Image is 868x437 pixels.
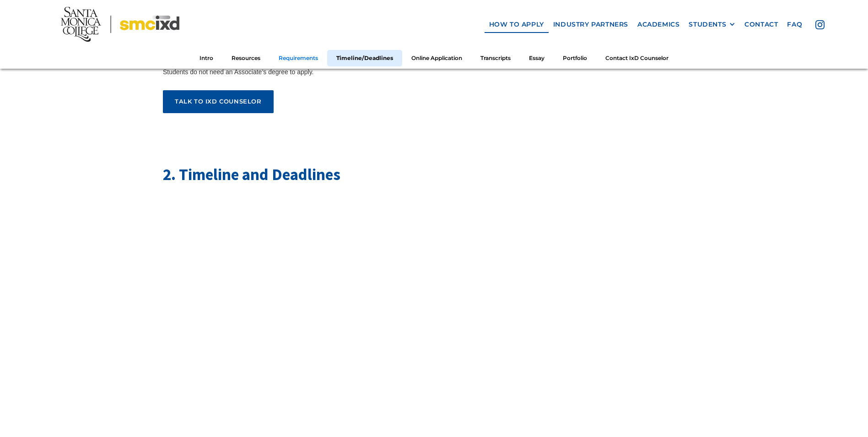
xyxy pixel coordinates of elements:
a: Intro [190,49,222,66]
a: Requirements [270,49,327,66]
a: Essay [520,49,554,66]
a: faq [782,16,807,33]
div: STUDENTS [689,21,726,28]
a: contact [740,16,782,33]
a: industry partners [549,16,633,33]
a: Resources [222,49,270,66]
a: Contact IxD Counselor [596,49,678,66]
div: STUDENTS [689,21,735,28]
a: Academics [633,16,684,33]
a: Portfolio [554,49,596,66]
img: Santa Monica College - SMC IxD logo [61,7,179,42]
a: how to apply [485,16,549,33]
a: talk to ixd counselor [163,90,274,113]
a: Online Application [402,49,471,66]
img: icon - instagram [815,20,825,29]
a: Transcripts [471,49,520,66]
h2: 2. Timeline and Deadlines [163,164,705,186]
a: Timeline/Deadlines [327,49,402,66]
div: Students do not need an Associate’s degree to apply. [163,67,705,81]
div: talk to ixd counselor [175,98,262,105]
